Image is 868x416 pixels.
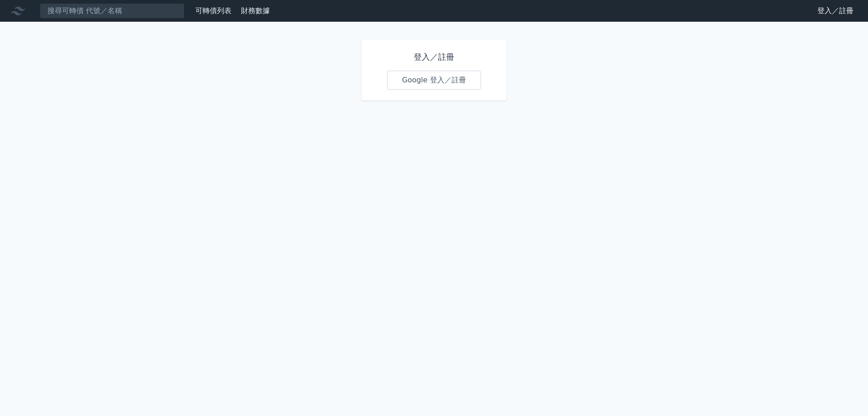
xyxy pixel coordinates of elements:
[195,6,231,15] a: 可轉債列表
[387,51,481,63] h1: 登入／註冊
[40,3,184,19] input: 搜尋可轉債 代號／名稱
[387,71,481,90] a: Google 登入／註冊
[241,6,270,15] a: 財務數據
[810,4,861,18] a: 登入／註冊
